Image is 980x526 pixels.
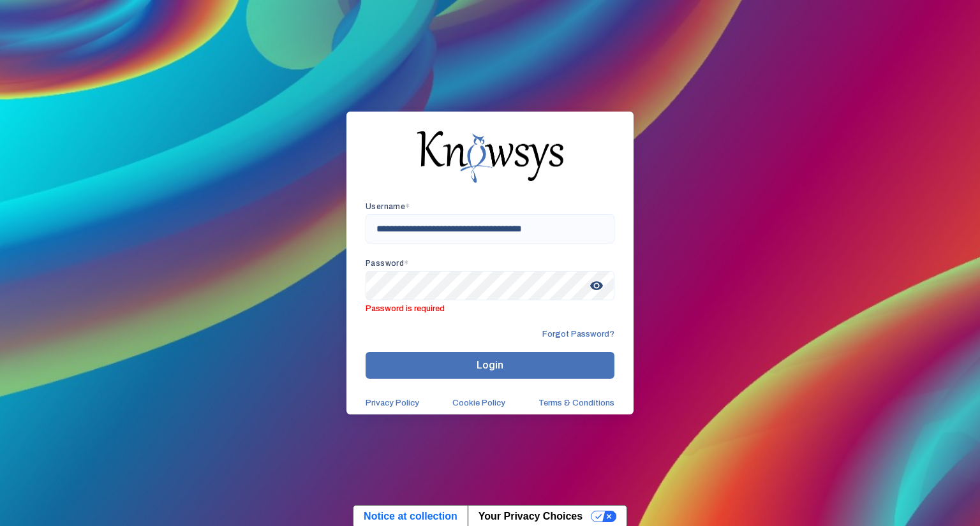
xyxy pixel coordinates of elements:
span: Login [477,359,503,371]
span: Forgot Password? [542,329,614,339]
span: Password is required [366,300,614,314]
span: visibility [585,274,608,297]
button: Login [366,352,614,379]
app-required-indication: Username [366,202,410,211]
a: Privacy Policy [366,398,419,408]
app-required-indication: Password [366,259,409,268]
a: Cookie Policy [452,398,505,408]
a: Terms & Conditions [538,398,614,408]
img: knowsys-logo.png [417,131,563,183]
